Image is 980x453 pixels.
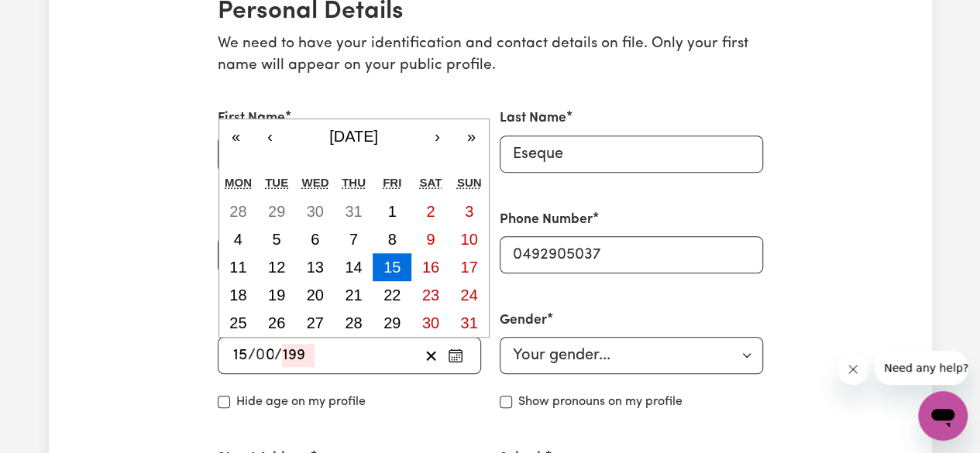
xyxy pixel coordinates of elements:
abbr: 7 January 1993 [349,231,358,248]
button: 20 January 1993 [296,281,335,309]
button: 15 January 1993 [373,253,411,281]
button: 18 January 1993 [219,281,258,309]
button: 6 January 1993 [296,225,335,253]
button: 13 January 1993 [296,253,335,281]
abbr: 16 January 1993 [422,259,439,276]
abbr: 2 January 1993 [426,203,435,220]
button: 25 January 1993 [219,309,258,337]
button: 2 January 1993 [411,197,450,225]
abbr: 12 January 1993 [268,259,285,276]
button: 23 January 1993 [411,281,450,309]
abbr: 24 January 1993 [460,287,477,304]
button: 1 January 1993 [373,197,411,225]
input: -- [256,344,275,367]
button: 28 December 1992 [219,197,258,225]
span: Need any help? [9,11,94,23]
abbr: 31 January 1993 [460,314,477,331]
button: 24 January 1993 [450,281,489,309]
abbr: 19 January 1993 [268,287,285,304]
button: 26 January 1993 [257,309,296,337]
label: Show pronouns on my profile [518,393,683,411]
input: ---- [282,344,315,367]
abbr: 14 January 1993 [345,259,362,276]
abbr: 8 January 1993 [388,231,397,248]
p: We need to have your identification and contact details on file. Only your first name will appear... [218,33,763,78]
label: Email [218,210,253,230]
button: » [455,119,489,153]
abbr: 28 January 1993 [345,314,362,331]
span: / [248,347,256,364]
abbr: 31 December 1992 [345,203,362,220]
abbr: 11 January 1993 [229,259,246,276]
abbr: 10 January 1993 [460,231,477,248]
button: 16 January 1993 [411,253,450,281]
abbr: 26 January 1993 [268,314,285,331]
abbr: Friday [383,176,401,189]
abbr: 28 December 1992 [229,203,246,220]
iframe: Close message [837,354,868,385]
label: Last Name [500,108,566,129]
button: 30 January 1993 [411,309,450,337]
button: 4 January 1993 [219,225,258,253]
abbr: Tuesday [265,176,288,189]
button: 17 January 1993 [450,253,489,281]
abbr: 23 January 1993 [422,287,439,304]
abbr: 30 January 1993 [422,314,439,331]
button: 9 January 1993 [411,225,450,253]
input: -- [232,344,248,367]
button: 5 January 1993 [257,225,296,253]
button: 29 January 1993 [373,309,411,337]
abbr: Wednesday [301,176,328,189]
abbr: 29 December 1992 [268,203,285,220]
abbr: Saturday [419,176,442,189]
abbr: 1 January 1993 [388,203,397,220]
abbr: 13 January 1993 [307,259,324,276]
label: Phone Number [500,210,593,230]
button: 7 January 1993 [335,225,373,253]
button: 28 January 1993 [335,309,373,337]
abbr: 20 January 1993 [307,287,324,304]
span: / [274,347,282,364]
abbr: 3 January 1993 [465,203,473,220]
button: 12 January 1993 [257,253,296,281]
abbr: 29 January 1993 [383,314,401,331]
abbr: 21 January 1993 [345,287,362,304]
button: 10 January 1993 [450,225,489,253]
button: 19 January 1993 [257,281,296,309]
abbr: 17 January 1993 [460,259,477,276]
abbr: 9 January 1993 [426,231,435,248]
label: First Name [218,108,285,129]
abbr: Sunday [457,176,482,189]
abbr: 30 December 1992 [307,203,324,220]
button: [DATE] [287,119,421,153]
abbr: 22 January 1993 [383,287,401,304]
span: [DATE] [329,128,378,145]
button: « [219,119,253,153]
button: 31 December 1992 [335,197,373,225]
label: Date of Birth [218,311,297,331]
abbr: 27 January 1993 [307,314,324,331]
button: 14 January 1993 [335,253,373,281]
button: 22 January 1993 [373,281,411,309]
abbr: 25 January 1993 [229,314,246,331]
abbr: 5 January 1993 [272,231,280,248]
label: Hide age on my profile [236,393,366,411]
abbr: 15 January 1993 [383,259,401,276]
abbr: 4 January 1993 [234,231,242,248]
abbr: Monday [225,176,252,189]
iframe: Message from company [875,351,968,385]
abbr: 6 January 1993 [311,231,319,248]
abbr: Thursday [342,176,366,189]
button: 27 January 1993 [296,309,335,337]
span: 0 [256,348,265,363]
button: 3 January 1993 [450,197,489,225]
button: 29 December 1992 [257,197,296,225]
button: 30 December 1992 [296,197,335,225]
label: Gender [500,311,547,331]
button: 21 January 1993 [335,281,373,309]
button: 31 January 1993 [450,309,489,337]
abbr: 18 January 1993 [229,287,246,304]
button: 11 January 1993 [219,253,258,281]
iframe: Button to launch messaging window [918,391,968,441]
button: 8 January 1993 [373,225,411,253]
